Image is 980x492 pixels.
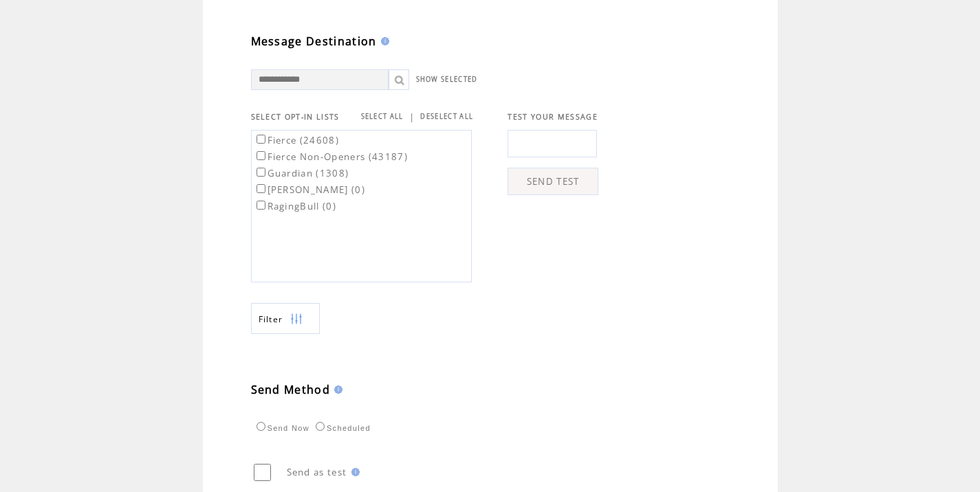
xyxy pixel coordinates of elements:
[312,424,371,432] label: Scheduled
[259,313,283,325] span: Show filters
[508,112,598,122] span: TEST YOUR MESSAGE
[251,34,377,49] span: Message Destination
[416,75,478,84] a: SHOW SELECTED
[251,303,320,334] a: Filter
[257,168,265,177] input: Guardian (1308)
[409,111,415,123] span: |
[254,200,337,212] label: RagingBull (0)
[254,167,349,179] label: Guardian (1308)
[257,422,265,431] input: Send Now
[508,168,598,195] a: SEND TEST
[254,183,366,196] label: [PERSON_NAME] (0)
[347,468,360,476] img: help.gif
[251,112,340,122] span: SELECT OPT-IN LISTS
[254,134,340,146] label: Fierce (24608)
[361,112,404,121] a: SELECT ALL
[257,151,265,160] input: Fierce Non-Openers (43187)
[257,135,265,144] input: Fierce (24608)
[330,385,342,394] img: help.gif
[290,304,303,335] img: filters.png
[316,422,325,431] input: Scheduled
[377,37,389,45] img: help.gif
[253,424,309,432] label: Send Now
[420,112,473,121] a: DESELECT ALL
[251,382,331,397] span: Send Method
[287,466,347,478] span: Send as test
[254,150,409,163] label: Fierce Non-Openers (43187)
[257,184,265,193] input: [PERSON_NAME] (0)
[257,201,265,210] input: RagingBull (0)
